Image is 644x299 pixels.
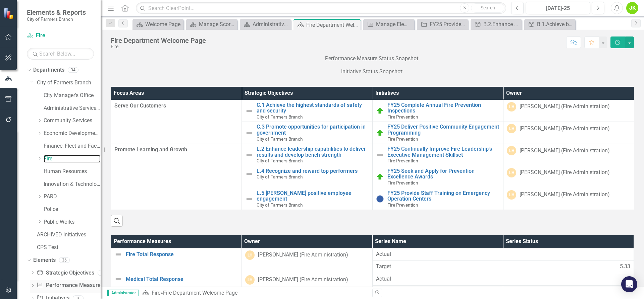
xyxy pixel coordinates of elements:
span: Fire Prevention [387,114,418,120]
input: Search ClearPoint... [136,2,506,14]
td: Double-Click to Edit Right Click for Context Menu [373,166,503,188]
div: [PERSON_NAME] (Fire Administration) [520,169,610,176]
td: Double-Click to Edit [111,100,242,144]
span: Fire Prevention [387,158,418,163]
img: No Information [376,195,384,203]
span: Serve Our Customers [114,102,238,110]
div: Administrative Services & Communications Welcome Page [253,20,289,28]
td: Double-Click to Edit Right Click for Context Menu [242,100,373,122]
a: Manage Scorecards [188,20,235,28]
img: Not Defined [245,170,253,178]
a: L.2 Enhance leadership capabilities to deliver results and develop bench strength [257,146,369,158]
div: [PERSON_NAME] (Fire Administration) [258,251,348,259]
a: Community Services [44,117,101,125]
div: [PERSON_NAME] (Fire Administration) [520,191,610,199]
td: Double-Click to Edit [111,144,242,210]
div: FY25 Provide Orientation Training for Appointed Officials [430,20,466,28]
span: Actual [376,275,500,283]
div: LH [245,275,255,285]
img: Not Defined [245,129,253,137]
div: LH [245,250,255,260]
a: B.2.Enhance service delivery through continual process improvement [472,20,520,28]
td: Double-Click to Edit [241,248,372,273]
a: PARD [44,193,101,201]
div: [PERSON_NAME] (Fire Administration) [520,103,610,110]
div: B.2.Enhance service delivery through continual process improvement [483,20,520,28]
span: City of Farmers Branch [257,114,303,120]
button: Search [471,3,504,13]
a: Performance Measures [37,282,103,289]
a: FY25 Deliver Positive Community Engagement Programming [387,124,500,136]
div: [DATE]-25 [528,4,588,12]
small: City of Farmers Branch [27,16,86,22]
img: On Target [376,129,384,137]
div: LH [507,124,516,133]
td: Double-Click to Edit Right Click for Context Menu [242,144,373,166]
a: ARCHIVED Initiatives [37,231,101,239]
img: Not Defined [114,275,122,283]
img: On Target [376,173,384,181]
img: Not Defined [245,151,253,159]
div: 34 [68,67,78,73]
span: City of Farmers Branch [257,174,303,179]
img: Not Defined [245,195,253,203]
a: Manage Elements [365,20,413,28]
td: Double-Click to Edit Right Click for Context Menu [373,188,503,210]
div: 36 [59,257,70,263]
img: Not Defined [376,151,384,159]
a: B.1.Achieve best-in-class status in all City disciplines [526,20,574,28]
td: Double-Click to Edit [503,248,634,260]
div: » [142,289,367,297]
a: FY25 Provide Orientation Training for Appointed Officials [419,20,466,28]
div: Fire [111,44,206,49]
td: Double-Click to Edit [503,144,634,166]
td: Double-Click to Edit [503,122,634,144]
div: LH [507,102,516,111]
td: Double-Click to Edit Right Click for Context Menu [373,144,503,166]
a: Innovation & Technology [44,180,101,188]
button: [DATE]-25 [526,2,590,14]
img: Not Defined [114,250,122,258]
a: Fire [27,32,94,40]
span: Target [376,263,500,271]
span: Actual [376,250,500,258]
a: Fire [44,155,101,163]
img: Not Defined [245,107,253,115]
td: Double-Click to Edit [372,273,503,285]
div: B.1.Achieve best-in-class status in all City disciplines [537,20,574,28]
p: Initiative Status Snapshot: [111,67,634,77]
span: City of Farmers Branch [257,158,303,163]
td: Double-Click to Edit Right Click for Context Menu [111,273,242,298]
span: Fire Prevention [387,136,418,142]
span: Administrator [107,290,139,296]
img: On Target [376,107,384,115]
div: Welcome Page [145,20,182,28]
a: Fire [152,290,160,296]
div: 12 [98,270,108,276]
span: Elements & Reports [27,8,86,16]
div: [PERSON_NAME] (Fire Administration) [258,276,348,284]
a: FY25 Seek and Apply for Prevention Excellence Awards [387,168,500,180]
span: City of Farmers Branch [257,136,303,142]
td: Double-Click to Edit Right Click for Context Menu [242,122,373,144]
div: Fire Department Welcome Page [163,290,237,296]
a: Administrative Services & Communications [44,104,101,112]
p: Performance Measure Status Snapshot: [111,55,634,64]
td: Double-Click to Edit [503,100,634,122]
a: Elements [33,256,56,264]
div: Fire Department Welcome Page [111,37,206,44]
a: City of Farmers Branch [37,79,101,87]
span: Promote Learning and Growth [114,146,238,154]
td: Double-Click to Edit [503,273,634,285]
button: JK [626,2,638,14]
td: Double-Click to Edit [503,188,634,210]
a: C.1 Achieve the highest standards of safety and security [257,102,369,114]
td: Double-Click to Edit Right Click for Context Menu [373,122,503,144]
div: Manage Scorecards [199,20,235,28]
img: ClearPoint Strategy [3,7,15,19]
a: Finance, Fleet and Facilities [44,142,101,150]
input: Search Below... [27,48,94,60]
a: Departments [33,66,64,74]
td: Double-Click to Edit [503,166,634,188]
span: 5.33 [620,263,630,271]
